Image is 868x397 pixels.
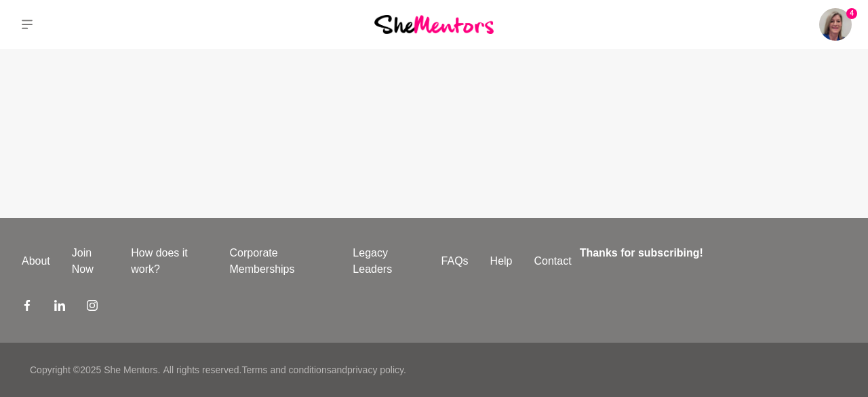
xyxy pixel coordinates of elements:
[11,253,61,269] a: About
[120,245,218,278] a: How does it work?
[479,253,524,269] a: Help
[342,245,430,278] a: Legacy Leaders
[580,245,838,261] h4: Thanks for subscribing!
[87,299,98,316] a: Instagram
[54,299,65,316] a: LinkedIn
[163,363,406,377] p: All rights reserved. and .
[218,245,342,278] a: Corporate Memberships
[241,364,331,375] a: Terms and conditions
[22,299,33,316] a: Facebook
[846,8,857,19] span: 4
[374,15,494,33] img: She Mentors Logo
[61,245,120,278] a: Join Now
[819,8,852,41] img: Kate Smyth
[30,363,160,377] p: Copyright © 2025 She Mentors .
[431,253,479,269] a: FAQs
[819,8,852,41] a: Kate Smyth4
[347,364,403,375] a: privacy policy
[524,253,583,269] a: Contact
